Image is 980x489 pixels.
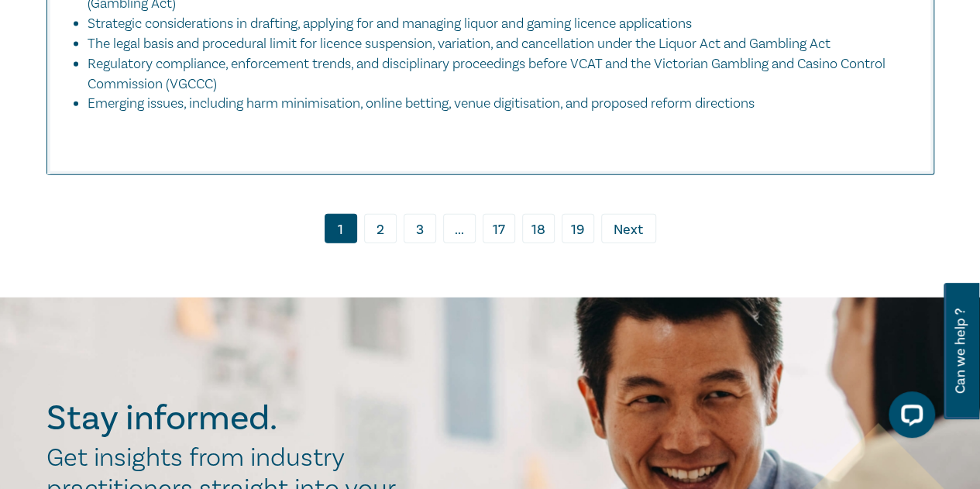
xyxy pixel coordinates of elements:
[88,34,903,54] li: The legal basis and procedural limit for licence suspension, variation, and cancellation under th...
[876,385,941,450] iframe: LiveChat chat widget
[953,292,968,410] span: Can we help ?
[443,214,476,243] span: ...
[483,214,515,243] a: 17
[88,54,903,95] li: Regulatory compliance, enforcement trends, and disciplinary proceedings before VCAT and the Victo...
[522,214,555,243] a: 18
[88,94,918,114] li: Emerging issues, including harm minimisation, online betting, venue digitisation, and proposed re...
[46,398,412,439] h2: Stay informed.
[325,214,357,243] a: 1
[364,214,397,243] a: 2
[88,14,903,34] li: Strategic considerations in drafting, applying for and managing liquor and gaming licence applica...
[614,220,643,240] span: Next
[404,214,436,243] a: 3
[601,214,656,243] a: Next
[562,214,594,243] a: 19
